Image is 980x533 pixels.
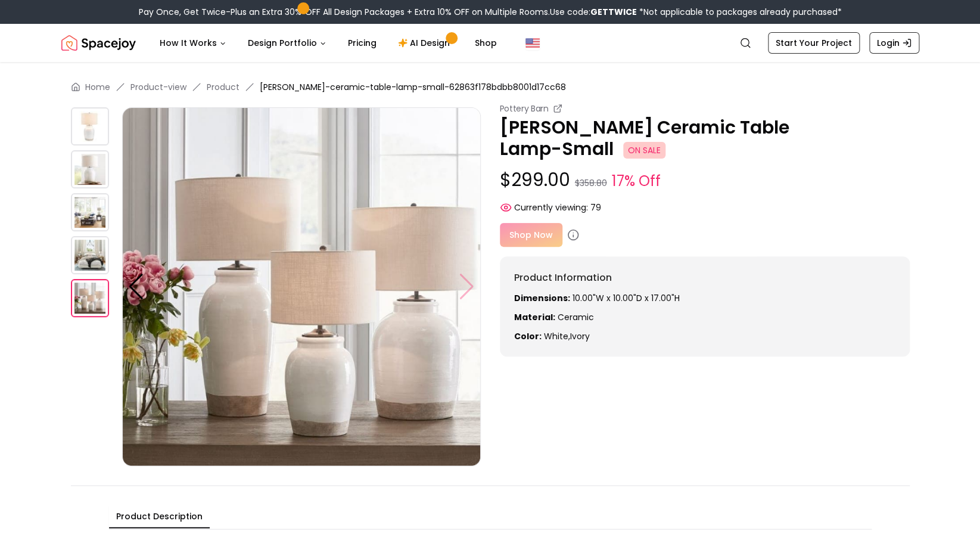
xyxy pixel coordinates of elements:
[590,6,637,18] b: GETTWICE
[71,279,109,317] img: https://storage.googleapis.com/spacejoy-main/assets/62863f178bdbb8001d17cc68/product_4_ejo46fjk1j2c
[207,81,239,93] a: Product
[338,31,386,55] a: Pricing
[500,169,910,192] p: $299.00
[150,31,506,55] nav: Main
[139,6,842,18] div: Pay Once, Get Twice-Plus an Extra 30% OFF All Design Packages + Extra 10% OFF on Multiple Rooms.
[623,142,665,159] span: ON SALE
[85,81,110,93] a: Home
[514,330,542,342] strong: Color:
[514,292,895,304] p: 10.00"W x 10.00"D x 17.00"H
[500,117,910,160] p: [PERSON_NAME] Ceramic Table Lamp-Small
[465,31,506,55] a: Shop
[260,81,566,93] span: [PERSON_NAME]-ceramic-table-lamp-small-62863f178bdbb8001d17cc68
[514,311,555,323] strong: Material:
[61,24,919,62] nav: Global
[575,177,607,189] small: $358.80
[500,103,549,114] small: Pottery Barn
[550,6,637,18] span: Use code:
[525,36,540,50] img: United States
[544,330,570,342] span: white ,
[637,6,842,18] span: *Not applicable to packages already purchased*
[570,330,590,342] span: ivory
[130,81,186,93] a: Product-view
[238,31,336,55] button: Design Portfolio
[71,81,910,93] nav: breadcrumb
[590,202,601,213] span: 79
[514,202,588,213] span: Currently viewing:
[514,292,570,304] strong: Dimensions:
[514,271,895,285] h6: Product Information
[109,506,210,528] button: Product Description
[71,193,109,231] img: https://storage.googleapis.com/spacejoy-main/assets/62863f178bdbb8001d17cc68/product_2_7cml1548mhgf
[71,150,109,188] img: https://storage.googleapis.com/spacejoy-main/assets/62863f178bdbb8001d17cc68/product_1_bi4i8jc4i6j
[150,31,236,55] button: How It Works
[71,236,109,274] img: https://storage.googleapis.com/spacejoy-main/assets/62863f178bdbb8001d17cc68/product_3_3ddga1ebdif7
[122,107,481,466] img: https://storage.googleapis.com/spacejoy-main/assets/62863f178bdbb8001d17cc68/product_4_ejo46fjk1j2c
[612,171,661,192] small: 17% Off
[768,32,860,54] a: Start Your Project
[388,31,463,55] a: AI Design
[61,31,136,55] a: Spacejoy
[869,32,919,54] a: Login
[558,311,594,323] span: ceramic
[61,31,136,55] img: Spacejoy Logo
[71,107,109,145] img: https://storage.googleapis.com/spacejoy-main/assets/62863f178bdbb8001d17cc68/product_0_5nmlein984g6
